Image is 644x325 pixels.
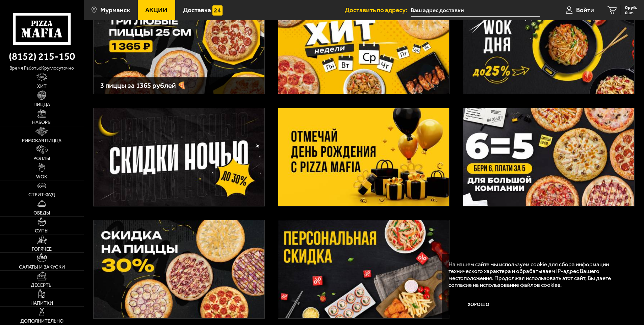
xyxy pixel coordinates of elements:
span: Доставить по адресу: [345,7,411,13]
span: Мурманск [100,7,130,13]
span: Наборы [32,120,52,125]
span: Акции [145,7,168,13]
span: Супы [35,229,49,233]
h3: 3 пиццы за 1365 рублей 🍕 [100,82,258,89]
span: Римская пицца [22,139,61,143]
span: Роллы [33,156,50,161]
span: Салаты и закуски [19,265,65,270]
span: 0 руб. [625,5,637,10]
img: 15daf4d41897b9f0e9f617042186c801.svg [212,5,223,16]
span: Горячее [32,247,52,252]
span: WOK [36,175,47,179]
span: Напитки [30,301,53,306]
span: Доставка [183,7,211,13]
p: На нашем сайте мы используем cookie для сбора информации технического характера и обрабатываем IP... [448,261,624,289]
span: 0 шт. [625,11,637,15]
span: Стрит-фуд [28,193,55,197]
span: Пицца [33,102,50,107]
span: Десерты [31,283,53,288]
input: Ваш адрес доставки [411,4,539,17]
span: Обеды [33,211,50,216]
button: Хорошо [448,295,509,315]
span: Войти [576,7,594,13]
span: Дополнительно [20,319,63,324]
span: Хит [37,84,47,89]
